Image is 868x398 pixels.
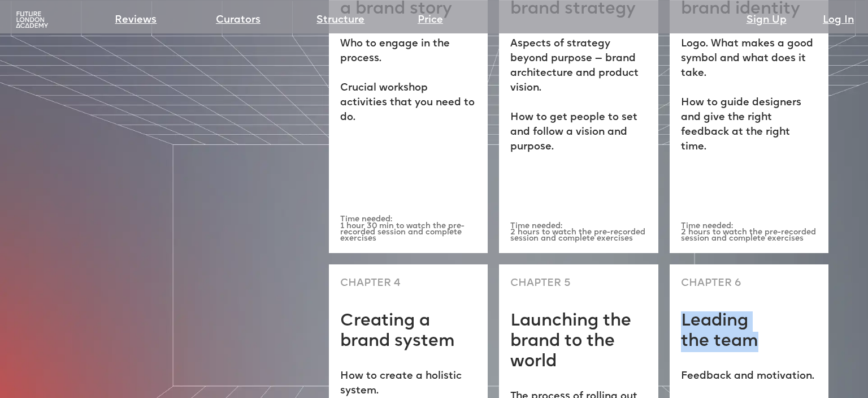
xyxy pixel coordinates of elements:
p: Time needed: 2 hours to watch the pre-recorded session and complete exercises [510,223,646,242]
p: Time needed: 2 hours to watch the pre-recorded session and complete exercises [681,223,817,242]
h2: Creating a brand system [340,311,476,352]
a: Curators [216,12,261,28]
h2: Leading the team [681,311,758,352]
a: Reviews [115,12,157,28]
p: CHAPTER 4 [340,276,401,292]
a: Price [418,12,443,28]
a: Sign Up [747,12,787,28]
h2: Launching the brand to the world [510,311,646,373]
p: Who to engage in the process. ‍ Crucial workshop activities that you need to do. [340,37,476,125]
a: Log In [823,12,854,28]
p: Time needed: 1 hour 30 min to watch the pre-recorded session and complete exercises [340,216,476,242]
p: Logo. What makes a good symbol and what does it take. How to guide designers and give the right f... [681,37,817,155]
p: Aspects of strategy beyond purpose — brand architecture and product vision. ‍ How to get people t... [510,37,646,155]
p: CHAPTER 6 [681,276,741,292]
p: CHAPTER 5 [510,276,571,292]
a: Structure [316,12,364,28]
